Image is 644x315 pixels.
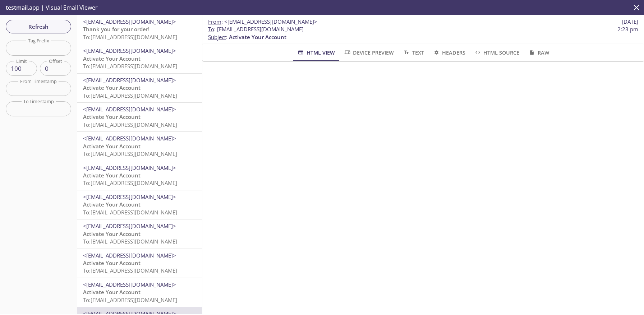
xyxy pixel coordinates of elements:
[83,281,176,288] span: <[EMAIL_ADDRESS][DOMAIN_NAME]>
[208,26,304,33] span: : [EMAIL_ADDRESS][DOMAIN_NAME]
[6,4,28,11] span: testmail
[208,18,317,26] span: :
[77,74,202,102] div: <[EMAIL_ADDRESS][DOMAIN_NAME]>Activate Your AccountTo:[EMAIL_ADDRESS][DOMAIN_NAME]
[83,77,176,84] span: <[EMAIL_ADDRESS][DOMAIN_NAME]>
[83,47,176,54] span: <[EMAIL_ADDRESS][DOMAIN_NAME]>
[433,48,465,57] span: Headers
[528,48,549,57] span: Raw
[83,288,141,296] span: Activate Your Account
[344,48,394,57] span: Device Preview
[83,252,176,259] span: <[EMAIL_ADDRESS][DOMAIN_NAME]>
[83,92,177,99] span: To: [EMAIL_ADDRESS][DOMAIN_NAME]
[83,222,176,230] span: <[EMAIL_ADDRESS][DOMAIN_NAME]>
[83,113,141,120] span: Activate Your Account
[6,20,71,33] button: Refresh
[83,143,141,150] span: Activate Your Account
[297,48,335,57] span: HTML View
[83,209,177,216] span: To: [EMAIL_ADDRESS][DOMAIN_NAME]
[402,48,424,57] span: Text
[83,259,141,267] span: Activate Your Account
[83,62,177,70] span: To: [EMAIL_ADDRESS][DOMAIN_NAME]
[208,26,638,41] p: :
[77,219,202,248] div: <[EMAIL_ADDRESS][DOMAIN_NAME]>Activate Your AccountTo:[EMAIL_ADDRESS][DOMAIN_NAME]
[83,164,176,171] span: <[EMAIL_ADDRESS][DOMAIN_NAME]>
[77,278,202,307] div: <[EMAIL_ADDRESS][DOMAIN_NAME]>Activate Your AccountTo:[EMAIL_ADDRESS][DOMAIN_NAME]
[77,15,202,44] div: <[EMAIL_ADDRESS][DOMAIN_NAME]>Thank you for your order!To:[EMAIL_ADDRESS][DOMAIN_NAME]
[77,103,202,131] div: <[EMAIL_ADDRESS][DOMAIN_NAME]>Activate Your AccountTo:[EMAIL_ADDRESS][DOMAIN_NAME]
[83,296,177,304] span: To: [EMAIL_ADDRESS][DOMAIN_NAME]
[83,18,176,25] span: <[EMAIL_ADDRESS][DOMAIN_NAME]>
[83,193,176,200] span: <[EMAIL_ADDRESS][DOMAIN_NAME]>
[83,267,177,274] span: To: [EMAIL_ADDRESS][DOMAIN_NAME]
[229,33,286,41] span: Activate Your Account
[77,44,202,73] div: <[EMAIL_ADDRESS][DOMAIN_NAME]>Activate Your AccountTo:[EMAIL_ADDRESS][DOMAIN_NAME]
[83,84,141,91] span: Activate Your Account
[83,150,177,157] span: To: [EMAIL_ADDRESS][DOMAIN_NAME]
[77,161,202,190] div: <[EMAIL_ADDRESS][DOMAIN_NAME]>Activate Your AccountTo:[EMAIL_ADDRESS][DOMAIN_NAME]
[474,48,519,57] span: HTML Source
[224,18,317,25] span: <[EMAIL_ADDRESS][DOMAIN_NAME]>
[83,201,141,208] span: Activate Your Account
[83,179,177,186] span: To: [EMAIL_ADDRESS][DOMAIN_NAME]
[208,33,226,41] span: Subject
[77,249,202,278] div: <[EMAIL_ADDRESS][DOMAIN_NAME]>Activate Your AccountTo:[EMAIL_ADDRESS][DOMAIN_NAME]
[208,18,221,25] span: From
[83,55,141,62] span: Activate Your Account
[11,22,65,31] span: Refresh
[77,190,202,219] div: <[EMAIL_ADDRESS][DOMAIN_NAME]>Activate Your AccountTo:[EMAIL_ADDRESS][DOMAIN_NAME]
[617,26,638,33] span: 2:23 pm
[83,121,177,128] span: To: [EMAIL_ADDRESS][DOMAIN_NAME]
[83,172,141,179] span: Activate Your Account
[83,135,176,142] span: <[EMAIL_ADDRESS][DOMAIN_NAME]>
[83,33,177,41] span: To: [EMAIL_ADDRESS][DOMAIN_NAME]
[208,26,214,33] span: To
[83,106,176,113] span: <[EMAIL_ADDRESS][DOMAIN_NAME]>
[622,18,638,26] span: [DATE]
[83,26,149,33] span: Thank you for your order!
[77,132,202,161] div: <[EMAIL_ADDRESS][DOMAIN_NAME]>Activate Your AccountTo:[EMAIL_ADDRESS][DOMAIN_NAME]
[83,230,141,237] span: Activate Your Account
[83,238,177,245] span: To: [EMAIL_ADDRESS][DOMAIN_NAME]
